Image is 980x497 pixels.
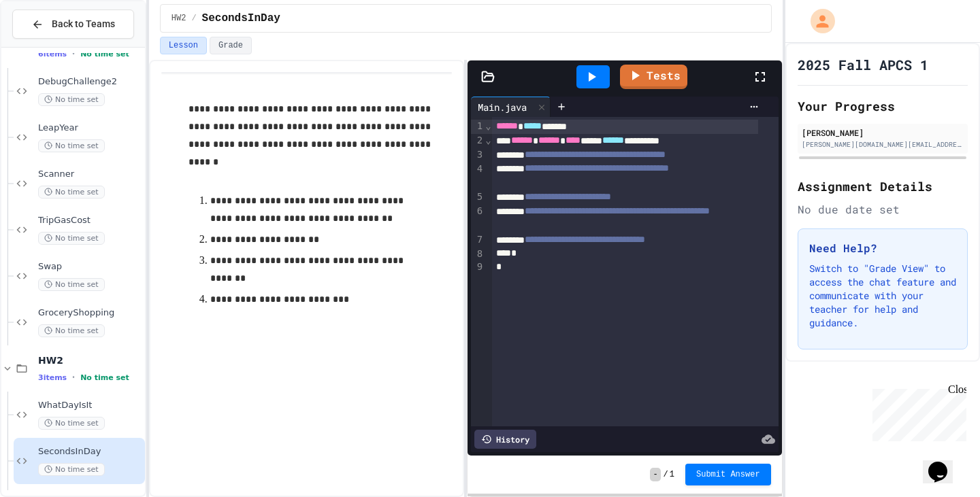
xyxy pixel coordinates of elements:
span: SecondsInDay [202,10,280,27]
span: No time set [38,417,105,430]
span: DebugChallenge2 [38,76,142,88]
div: 9 [471,260,485,274]
h1: 2025 Fall APCS 1 [798,55,928,74]
span: HW2 [38,354,142,366]
span: - [650,468,660,481]
span: / [664,469,668,480]
div: Chat with us now!Close [5,5,94,86]
div: 2 [471,134,485,148]
span: Swap [38,261,142,273]
span: TripGasCost [38,215,142,226]
div: History [474,430,536,449]
span: 1 [670,469,674,480]
button: Grade [210,37,252,54]
div: 4 [471,162,485,191]
div: 5 [471,190,485,205]
div: Main.java [471,97,551,117]
span: No time set [38,139,105,152]
span: 3 items [38,373,67,382]
span: HW2 [171,13,186,24]
span: No time set [38,186,105,199]
span: LeapYear [38,122,142,134]
span: No time set [38,324,105,337]
span: No time set [80,373,129,382]
button: Lesson [160,37,207,54]
div: 3 [471,148,485,162]
iframe: chat widget [867,383,966,441]
h3: Need Help? [809,240,956,256]
span: No time set [38,278,105,291]
span: • [72,48,75,59]
span: WhatDayIsIt [38,400,142,411]
span: Back to Teams [52,17,115,31]
a: Tests [620,65,687,89]
div: [PERSON_NAME] [802,126,964,139]
span: No time set [38,463,105,476]
span: GroceryShopping [38,307,142,319]
div: Main.java [471,100,534,114]
span: No time set [80,50,129,58]
h2: Your Progress [798,97,968,116]
div: 7 [471,233,485,247]
div: My Account [796,5,838,37]
button: Back to Teams [12,10,134,39]
div: 6 [471,205,485,233]
div: 1 [471,120,485,134]
div: No due date set [798,201,968,218]
span: 6 items [38,50,67,58]
p: Switch to "Grade View" to access the chat feature and communicate with your teacher for help and ... [809,262,956,330]
span: No time set [38,93,105,106]
span: No time set [38,232,105,245]
span: / [191,13,196,24]
div: 8 [471,247,485,261]
iframe: chat widget [923,443,966,483]
span: Submit Answer [696,469,760,480]
span: SecondsInDay [38,446,142,458]
div: [PERSON_NAME][DOMAIN_NAME][EMAIL_ADDRESS][PERSON_NAME][PERSON_NAME][DOMAIN_NAME] [802,139,964,150]
span: • [72,372,75,383]
button: Submit Answer [685,464,771,485]
span: Scanner [38,169,142,180]
span: Fold line [485,135,491,145]
span: Fold line [485,120,491,131]
h2: Assignment Details [798,177,968,196]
